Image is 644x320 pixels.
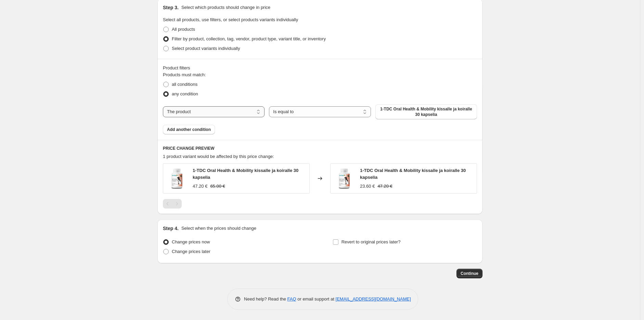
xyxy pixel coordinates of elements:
span: Filter by product, collection, tag, vendor, product type, variant title, or inventory [172,36,326,41]
span: Select product variants individually [172,46,240,51]
div: Product filters [163,65,477,71]
a: FAQ [287,296,296,302]
button: 1-TDC Oral Health & Mobility kissalle ja koiralle 30 kapselia [375,104,477,119]
span: Add another condition [167,127,211,132]
div: 47.20 € [193,183,207,190]
span: Products must match: [163,72,206,77]
p: Select when the prices should change [181,225,256,232]
button: Add another condition [163,125,215,134]
nav: Pagination [163,199,182,209]
span: Change prices now [172,239,210,244]
h2: Step 4. [163,225,179,232]
span: 1 product variant would be affected by this price change: [163,154,274,159]
strike: 47.20 € [377,183,392,190]
button: Continue [456,269,482,278]
span: Change prices later [172,249,210,254]
span: 1-TDC Oral Health & Mobility kissalle ja koiralle 30 kapselia [193,168,298,180]
span: any condition [172,91,198,96]
h6: PRICE CHANGE PREVIEW [163,146,477,151]
span: all conditions [172,82,197,87]
div: 23.60 € [360,183,375,190]
p: Select which products should change in price [181,4,270,11]
h2: Step 3. [163,4,179,11]
span: Continue [461,271,478,276]
strike: 65.00 € [210,183,225,190]
span: Revert to original prices later? [342,239,401,244]
span: Select all products, use filters, or select products variants individually [163,17,298,22]
span: or email support at [296,296,336,302]
span: Need help? Read the [244,296,287,302]
a: [EMAIL_ADDRESS][DOMAIN_NAME] [336,296,411,302]
img: 1-tdc-30kaps_80x.jpg [334,168,355,189]
span: 1-TDC Oral Health & Mobility kissalle ja koiralle 30 kapselia [379,106,473,117]
span: 1-TDC Oral Health & Mobility kissalle ja koiralle 30 kapselia [360,168,466,180]
span: All products [172,27,195,32]
img: 1-tdc-30kaps_80x.jpg [167,168,187,189]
